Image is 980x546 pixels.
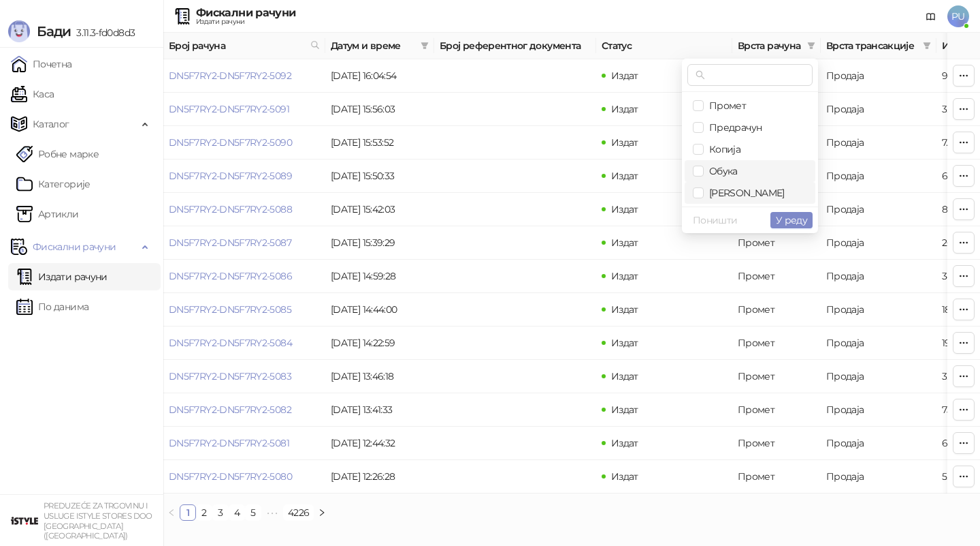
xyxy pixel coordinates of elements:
[163,59,325,93] td: DN5F7RY2-DN5F7RY2-5092
[196,504,212,521] li: 2
[920,35,934,56] span: filter
[804,35,818,56] span: filter
[325,59,434,93] td: [DATE] 16:04:54
[163,504,180,521] li: Претходна страна
[826,38,917,53] span: Врста трансакције
[325,327,434,360] td: [DATE] 14:22:59
[770,212,813,228] button: У реду
[169,170,292,182] a: DN5F7RY2-DN5F7RY2-5089
[611,237,638,249] span: Издат
[16,200,79,228] a: ArtikliАртикли
[821,93,936,126] td: Продаја
[704,165,738,177] span: Обука
[611,136,638,149] span: Издат
[821,226,936,260] td: Продаја
[325,126,434,160] td: [DATE] 15:53:52
[318,509,326,517] span: right
[325,260,434,293] td: [DATE] 14:59:28
[167,509,176,517] span: left
[169,370,291,382] a: DN5F7RY2-DN5F7RY2-5083
[196,18,295,25] div: Издати рачуни
[596,33,732,59] th: Статус
[180,504,196,521] li: 1
[163,126,325,160] td: DN5F7RY2-DN5F7RY2-5090
[611,337,638,349] span: Издат
[732,393,821,427] td: Промет
[284,505,313,520] a: 4226
[169,270,292,282] a: DN5F7RY2-DN5F7RY2-5086
[325,293,434,327] td: [DATE] 14:44:00
[11,50,72,78] a: Почетна
[821,126,936,160] td: Продаја
[314,504,330,521] li: Следећа страна
[163,327,325,360] td: DN5F7RY2-DN5F7RY2-5084
[611,203,638,215] span: Издат
[611,437,638,449] span: Издат
[325,460,434,494] td: [DATE] 12:26:28
[180,505,195,520] a: 1
[169,237,291,249] a: DN5F7RY2-DN5F7RY2-5087
[314,504,330,521] button: right
[611,470,638,483] span: Издат
[732,327,821,360] td: Промет
[696,70,705,80] span: search
[37,23,71,40] span: Бади
[163,160,325,193] td: DN5F7RY2-DN5F7RY2-5089
[163,226,325,260] td: DN5F7RY2-DN5F7RY2-5087
[325,160,434,193] td: [DATE] 15:50:33
[325,427,434,460] td: [DATE] 12:44:32
[169,437,289,449] a: DN5F7RY2-DN5F7RY2-5081
[947,5,969,27] span: PU
[169,303,291,316] a: DN5F7RY2-DN5F7RY2-5085
[16,293,88,320] a: По данима
[611,303,638,316] span: Издат
[821,33,936,59] th: Врста трансакције
[732,360,821,393] td: Промет
[821,427,936,460] td: Продаја
[163,393,325,427] td: DN5F7RY2-DN5F7RY2-5082
[33,233,116,260] span: Фискални рачуни
[325,360,434,393] td: [DATE] 13:46:18
[611,370,638,382] span: Издат
[611,103,638,115] span: Издат
[821,393,936,427] td: Продаја
[732,293,821,327] td: Промет
[163,260,325,293] td: DN5F7RY2-DN5F7RY2-5086
[325,93,434,126] td: [DATE] 15:56:03
[169,470,292,483] a: DN5F7RY2-DN5F7RY2-5080
[732,260,821,293] td: Промет
[197,505,212,520] a: 2
[169,337,292,349] a: DN5F7RY2-DN5F7RY2-5084
[821,59,936,93] td: Продаја
[611,70,638,82] span: Издат
[16,263,108,290] a: Издати рачуни
[229,504,245,521] li: 4
[704,121,762,134] span: Предрачун
[611,170,638,182] span: Издат
[732,33,821,59] th: Врста рачуна
[229,505,244,520] a: 4
[169,404,291,416] a: DN5F7RY2-DN5F7RY2-5082
[704,100,746,112] span: Промет
[776,214,807,226] span: У реду
[325,193,434,226] td: [DATE] 15:42:03
[163,33,325,59] th: Број рачуна
[163,460,325,494] td: DN5F7RY2-DN5F7RY2-5080
[33,110,69,138] span: Каталог
[212,504,229,521] li: 3
[923,42,931,50] span: filter
[738,38,802,53] span: Врста рачуна
[421,42,429,50] span: filter
[732,460,821,494] td: Промет
[920,5,942,27] a: Документација
[169,38,305,53] span: Број рачуна
[71,27,135,39] span: 3.11.3-fd0d8d3
[283,504,314,521] li: 4226
[821,193,936,226] td: Продаја
[418,35,431,56] span: filter
[807,42,815,50] span: filter
[325,226,434,260] td: [DATE] 15:39:29
[261,504,283,521] li: Следећих 5 Страна
[163,360,325,393] td: DN5F7RY2-DN5F7RY2-5083
[169,203,292,215] a: DN5F7RY2-DN5F7RY2-5088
